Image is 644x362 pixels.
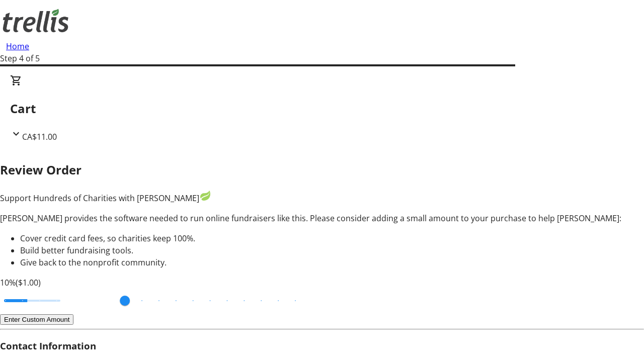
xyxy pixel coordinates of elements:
h2: Cart [10,100,634,118]
span: CA$11.00 [22,131,57,142]
li: Give back to the nonprofit community. [20,256,644,268]
div: CartCA$11.00 [10,74,634,143]
li: Build better fundraising tools. [20,244,644,256]
li: Cover credit card fees, so charities keep 100%. [20,232,644,244]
